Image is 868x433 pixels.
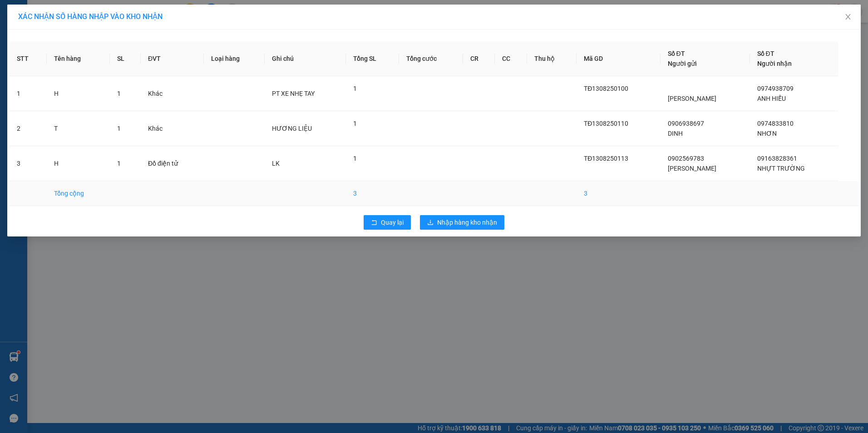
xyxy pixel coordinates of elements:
td: Đồ điện tử [141,146,204,181]
span: Người nhận [757,60,792,67]
td: H [47,76,110,111]
span: 0974833810 [757,120,794,127]
td: T [47,111,110,146]
span: NHƠN [757,130,777,137]
th: STT [10,41,47,76]
span: HƯƠNG LIỆU [272,125,312,132]
th: Tổng SL [346,41,399,76]
span: NHỰT TRƯỜNG [757,165,805,172]
th: Loại hàng [204,41,265,76]
button: rollbackQuay lại [364,215,411,230]
span: 1 [117,90,121,97]
td: 3 [346,181,399,206]
span: [PERSON_NAME] [668,95,716,102]
span: Quay lại [381,217,404,227]
button: Close [835,5,861,30]
span: 0902569783 [668,155,704,162]
span: LK [272,160,280,167]
span: Người gửi [668,60,697,67]
td: Khác [141,111,204,146]
span: 1 [353,120,357,127]
span: ANH HIẾU [757,95,786,102]
span: Số ĐT [757,50,774,57]
span: [PERSON_NAME] [668,165,716,172]
span: 0974938709 [757,85,794,92]
span: XÁC NHẬN SỐ HÀNG NHẬP VÀO KHO NHẬN [18,12,163,21]
td: Tổng cộng [47,181,110,206]
button: downloadNhập hàng kho nhận [420,215,504,230]
span: 0906938697 [668,120,704,127]
td: Khác [141,76,204,111]
span: 1 [353,85,357,92]
td: 3 [10,146,47,181]
th: Thu hộ [527,41,577,76]
th: Mã GD [577,41,660,76]
span: 1 [117,160,121,167]
td: 3 [577,181,660,206]
span: Nhập hàng kho nhận [437,217,497,227]
th: Tổng cước [399,41,463,76]
span: TĐ1308250110 [584,120,628,127]
th: CR [463,41,495,76]
span: TĐ1308250113 [584,155,628,162]
th: Tên hàng [47,41,110,76]
span: 09163828361 [757,155,797,162]
th: CC [495,41,527,76]
span: DINH [668,130,683,137]
td: 1 [10,76,47,111]
th: Ghi chú [265,41,345,76]
span: download [427,219,434,226]
span: 1 [117,125,121,132]
span: close [844,13,852,20]
span: 1 [353,155,357,162]
td: H [47,146,110,181]
span: PT XE NHẸ TAY [272,90,315,97]
span: TĐ1308250100 [584,85,628,92]
th: ĐVT [141,41,204,76]
span: Số ĐT [668,50,685,57]
th: SL [110,41,141,76]
span: rollback [371,219,377,226]
td: 2 [10,111,47,146]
